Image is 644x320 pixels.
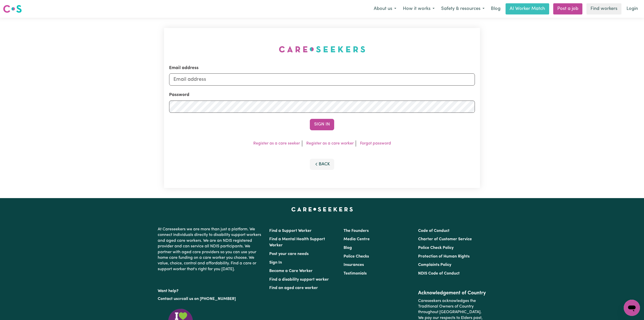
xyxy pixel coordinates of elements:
img: Careseekers logo [3,4,22,13]
a: Police Checks [344,254,369,259]
a: Register as a care seeker [253,141,300,146]
a: Testimonials [344,271,367,276]
a: Charter of Customer Service [418,237,472,241]
h2: Acknowledgement of Country [418,290,486,296]
p: At Careseekers we are more than just a platform. We connect individuals directly to disability su... [158,225,263,274]
a: Register as a care worker [306,141,354,146]
a: Find a Mental Health Support Worker [269,237,325,247]
a: Complaints Policy [418,263,451,267]
a: call us on [PHONE_NUMBER] [182,297,236,301]
a: Find a disability support worker [269,278,329,282]
a: Find a Support Worker [269,229,312,233]
a: Careseekers logo [3,3,22,15]
a: AI Worker Match [506,3,549,14]
button: How it works [400,4,438,14]
label: Email address [169,65,199,71]
input: Email address [169,73,475,86]
button: Back [310,159,334,170]
label: Password [169,92,189,98]
a: Find workers [586,3,621,14]
a: Post your care needs [269,252,309,256]
button: About us [370,4,400,14]
a: Code of Conduct [418,229,450,233]
a: Forgot password [360,141,391,146]
iframe: Button to launch messaging window [624,300,640,316]
a: Insurances [344,263,364,267]
a: Media Centre [344,237,370,241]
a: NDIS Code of Conduct [418,271,460,276]
a: Contact us [158,297,178,301]
p: Want help? [158,286,263,294]
a: Blog [488,3,504,14]
a: Login [623,3,641,14]
a: Find an aged care worker [269,286,318,290]
a: Post a job [553,3,582,14]
a: Become a Care Worker [269,269,313,273]
a: Protection of Human Rights [418,254,470,259]
button: Safety & resources [438,4,488,14]
a: Careseekers home page [291,207,353,211]
a: The Founders [344,229,369,233]
a: Police Check Policy [418,246,454,250]
p: or [158,294,263,304]
button: Sign In [310,119,334,130]
a: Blog [344,246,352,250]
a: Sign In [269,261,282,265]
